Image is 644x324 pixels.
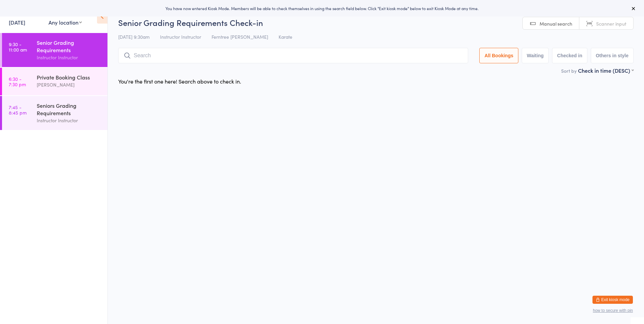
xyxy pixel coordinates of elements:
[279,33,292,40] span: Karate
[37,81,102,89] div: [PERSON_NAME]
[593,308,633,313] button: how to secure with pin
[540,20,572,27] span: Manual search
[49,19,82,26] div: Any location
[160,33,201,40] span: Instructor Instructor
[118,33,150,40] span: [DATE] 9:30am
[592,296,633,304] button: Exit kiosk mode
[552,48,587,63] button: Checked in
[11,5,633,11] div: You have now entered Kiosk Mode. Members will be able to check themselves in using the search fie...
[37,54,102,61] div: Instructor Instructor
[591,48,634,63] button: Others in style
[2,33,107,67] a: 9:30 -11:00 amSenior Grading RequirementsInstructor Instructor
[37,102,102,117] div: Seniors Grading Requirements
[37,39,102,54] div: Senior Grading Requirements
[118,17,634,28] h2: Senior Grading Requirements Check-in
[212,33,268,40] span: Ferntree [PERSON_NAME]
[9,76,26,87] time: 6:30 - 7:30 pm
[596,20,626,27] span: Scanner input
[561,67,577,74] label: Sort by
[522,48,549,63] button: Waiting
[2,96,107,130] a: 7:45 -8:45 pmSeniors Grading RequirementsInstructor Instructor
[118,48,468,63] input: Search
[9,41,27,52] time: 9:30 - 11:00 am
[37,73,102,81] div: Private Booking Class
[118,77,241,85] div: You're the first one here! Search above to check in.
[9,104,27,115] time: 7:45 - 8:45 pm
[37,117,102,124] div: Instructor Instructor
[479,48,518,63] button: All Bookings
[2,68,107,95] a: 6:30 -7:30 pmPrivate Booking Class[PERSON_NAME]
[578,67,634,74] div: Check in time (DESC)
[9,19,25,26] a: [DATE]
